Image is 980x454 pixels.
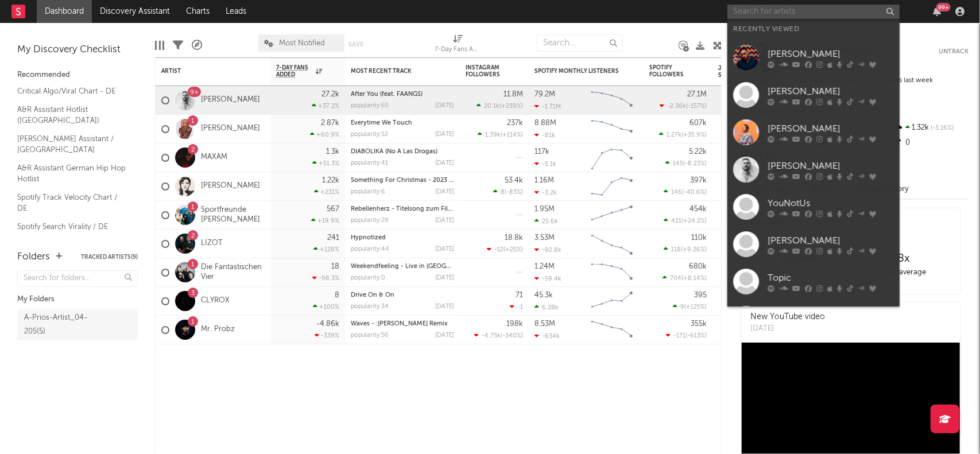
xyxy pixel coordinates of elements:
[727,151,900,188] a: [PERSON_NAME]
[892,135,969,150] div: 0
[670,275,681,282] span: 704
[493,188,523,196] div: ( )
[505,234,523,242] div: 18.8k
[351,246,389,253] div: popularity: 44
[534,246,561,254] div: -92.8k
[687,91,707,98] div: 27.1M
[517,304,523,311] span: -1
[673,333,685,339] span: -171
[687,333,705,339] span: -613 %
[727,263,900,300] a: Topic
[534,189,557,196] div: -3.2k
[768,159,894,173] div: [PERSON_NAME]
[727,114,900,151] a: [PERSON_NAME]
[534,148,549,156] div: 117k
[892,121,969,135] div: 1.32k
[17,133,126,156] a: [PERSON_NAME] Assistant / [GEOGRAPHIC_DATA]
[351,206,520,212] a: Rebellenherz - Titelsong zum Film „Wochenendrebellen“
[718,266,764,280] div: 38.0
[17,309,138,340] a: A-Prios-Artist_04-205(5)
[671,189,682,196] span: 146
[351,177,460,184] a: Something For Christmas - 2023 Mix
[351,218,389,224] div: popularity: 29
[534,205,555,213] div: 1.95M
[501,189,505,196] span: 8
[586,172,638,201] svg: Chart title
[689,148,707,156] div: 5.22k
[335,292,339,299] div: 8
[534,91,555,98] div: 79.2M
[933,7,941,16] button: 99+
[477,102,523,110] div: ( )
[768,271,894,285] div: Topic
[768,84,894,98] div: [PERSON_NAME]
[690,119,707,127] div: 607k
[316,320,339,328] div: -4.86k
[534,275,561,282] div: -59.4k
[502,333,521,339] span: -340 %
[314,188,339,196] div: +231 %
[750,311,825,323] div: New YouTube video
[201,325,235,335] a: Mr. Probz
[768,234,894,247] div: [PERSON_NAME]
[503,91,523,98] div: 11.8M
[192,29,202,62] div: A&R Pipeline
[534,103,561,110] div: -1.71M
[351,68,437,75] div: Most Recent Track
[487,246,523,253] div: ( )
[201,205,265,225] a: Sportfreunde [PERSON_NAME]
[351,292,454,298] div: Drive On & On
[201,296,230,306] a: CLYROX
[435,218,454,224] div: [DATE]
[331,263,339,270] div: 18
[516,292,523,299] div: 71
[201,124,260,134] a: [PERSON_NAME]
[478,131,523,138] div: ( )
[484,103,499,110] span: 20.1k
[201,239,223,249] a: LIZOT
[327,234,339,242] div: 241
[586,258,638,287] svg: Chart title
[534,234,555,242] div: 3.53M
[315,332,339,339] div: -339 %
[201,181,260,191] a: [PERSON_NAME]
[435,103,454,109] div: [DATE]
[683,247,705,253] span: +9.26 %
[683,218,705,224] span: +24.2 %
[312,160,339,167] div: +51.3 %
[351,235,454,241] div: Hypnotized
[666,332,707,339] div: ( )
[750,323,825,335] div: [DATE]
[17,270,138,287] input: Search for folders...
[718,208,764,222] div: 39.9
[649,64,690,78] div: Spotify Followers
[586,287,638,316] svg: Chart title
[690,205,707,213] div: 454k
[327,205,339,213] div: 567
[663,274,707,282] div: ( )
[435,189,454,195] div: [DATE]
[311,217,339,224] div: +19.9 %
[718,294,764,308] div: 60.6
[351,332,389,339] div: popularity: 56
[326,148,339,156] div: 1.3k
[685,161,705,167] span: -8.23 %
[507,119,523,127] div: 237k
[494,247,503,253] span: -12
[17,162,126,185] a: A&R Assistant German Hip Hop Hotlist
[502,132,521,138] span: +114 %
[351,263,508,270] a: Weekendfeeling - Live in [GEOGRAPHIC_DATA] 2024
[312,274,339,282] div: -98.3 %
[586,115,638,143] svg: Chart title
[534,160,556,168] div: -5.1k
[665,160,707,167] div: ( )
[505,247,521,253] span: +25 %
[506,320,523,328] div: 198k
[276,64,313,78] span: 7-Day Fans Added
[667,132,681,138] span: 1.27k
[485,132,501,138] span: 1.39k
[435,29,481,62] div: 7-Day Fans Added (7-Day Fans Added)
[435,131,454,138] div: [DATE]
[768,47,894,61] div: [PERSON_NAME]
[534,218,558,225] div: 25.6k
